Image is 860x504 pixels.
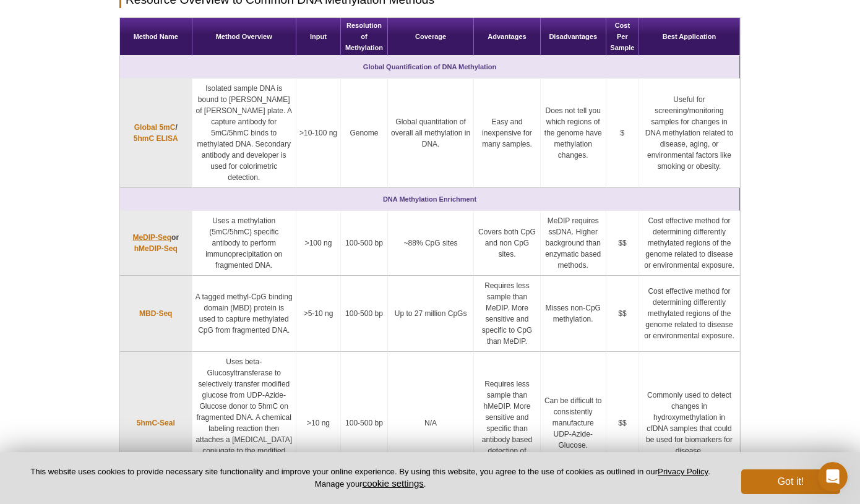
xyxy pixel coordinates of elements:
[541,79,606,188] td: Does not tell you which regions of the genome have methylation changes.
[132,232,171,243] a: MeDIP-Seq
[296,18,341,56] th: Input
[541,352,606,495] td: Can be difficult to consistently manufacture UDP-Azide-Glucose.
[192,18,296,56] th: Method Overview
[192,79,296,188] td: Isolated sample DNA is bound to [PERSON_NAME] of [PERSON_NAME] plate. A capture antibody for 5mC/...
[296,276,341,352] td: >5‑10 ng
[134,133,178,144] a: 5hmC ELISA
[474,18,540,56] th: Advantages
[341,276,388,352] td: 100-500 bp
[120,56,740,79] th: Global Quantification of DNA Methylation
[639,211,740,276] td: Cost effective method for determining differently methylated regions of the genome related to dis...
[606,211,639,276] td: $$
[639,352,740,495] td: Commonly used to detect changes in hydroxymethylation in cfDNA samples that could be used for bio...
[818,462,848,492] iframe: Intercom live chat
[658,467,708,476] a: Privacy Policy
[192,211,296,276] td: Uses a methylation (5mC/5hmC) specific antibody to perform immunoprecipitation on fragmented DNA.
[474,211,540,276] td: Covers both CpG and non CpG sites.
[388,79,474,188] td: Global quantitation of overall all methylation in DNA.
[137,417,175,429] a: 5hmC-Seal
[388,18,474,56] th: Coverage
[120,188,740,211] th: DNA Methylation Enrichment
[296,211,341,276] td: >100 ng
[541,18,606,56] th: Disadvantages
[388,276,474,352] td: Up to 27 million CpGs
[606,352,639,495] td: $$
[606,79,639,188] td: $
[639,18,740,56] th: Best Application
[639,276,740,352] td: Cost effective method for determining differently methylated regions of the genome related to dis...
[388,352,474,495] td: N/A
[341,18,388,56] th: Resolution of Methylation
[120,18,192,56] th: Method Name
[341,211,388,276] td: 100-500 bp
[192,352,296,495] td: Uses beta-Glucosyltransferase to selectively transfer modified glucose from UDP-Azide-Glucose don...
[134,123,178,143] strong: /
[341,79,388,188] td: Genome
[606,276,639,352] td: $$
[474,276,540,352] td: Requires less sample than MeDIP. More sensitive and specific to CpG than MeDIP.
[541,276,606,352] td: Misses non-CpG methylation.
[474,352,540,495] td: Requires less sample than hMeDIP. More sensitive and specific than antibody based detection of 5hmC.
[134,122,176,133] a: Global 5mC
[541,211,606,276] td: MeDIP requires ssDNA. Higher background than enzymatic based methods.
[639,79,740,188] td: Useful for screening/monitoring samples for changes in DNA methylation related to disease, aging,...
[388,211,474,276] td: ~88% CpG sites
[134,243,178,254] a: hMeDIP-Seq
[296,79,341,188] td: >10‑100 ng
[296,352,341,495] td: >10 ng
[20,466,721,490] p: This website uses cookies to provide necessary site functionality and improve your online experie...
[474,79,540,188] td: Easy and inexpensive for many samples.
[341,352,388,495] td: 100-500 bp
[132,233,179,253] strong: or
[192,276,296,352] td: A tagged methyl-CpG binding domain (MBD) protein is used to capture methylated CpG from fragmente...
[139,308,172,319] a: MBD-Seq
[606,18,639,56] th: Cost Per Sample
[363,478,424,489] button: cookie settings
